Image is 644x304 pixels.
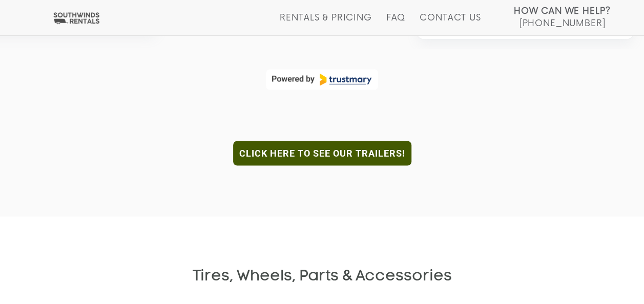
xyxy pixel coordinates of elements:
a: Powered by Trustmary [272,73,371,85]
span: [PHONE_NUMBER] [519,18,605,29]
a: Rentals & Pricing [280,13,371,35]
a: FAQ [386,13,406,35]
img: Southwinds Rentals Logo [51,12,101,25]
strong: How Can We Help? [514,6,611,16]
a: Contact Us [420,13,481,35]
h2: Tires, Wheels, Parts & Accessories [46,268,599,285]
a: Click here to see our trailers! [233,141,411,165]
a: How Can We Help? [PHONE_NUMBER] [514,5,611,28]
